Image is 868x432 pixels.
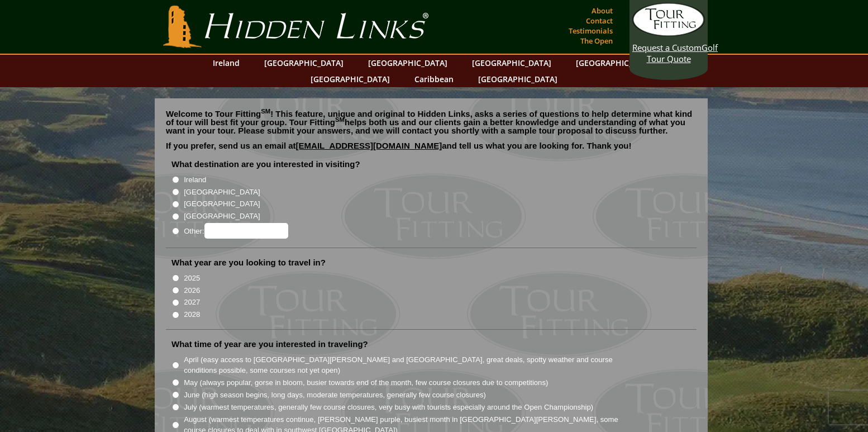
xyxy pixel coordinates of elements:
label: [GEOGRAPHIC_DATA] [184,211,260,222]
label: July (warmest temperatures, generally few course closures, very busy with tourists especially aro... [184,402,593,413]
a: Contact [583,13,616,29]
span: Request a Custom [632,42,702,53]
label: Other: [184,223,288,239]
a: [GEOGRAPHIC_DATA] [259,55,349,71]
sup: SM [261,108,270,115]
label: 2027 [184,297,200,308]
label: What destination are you interested in visiting? [171,159,360,170]
a: The Open [578,33,616,49]
label: What year are you looking to travel in? [171,257,326,268]
label: [GEOGRAPHIC_DATA] [184,187,260,198]
a: About [589,3,616,18]
label: 2026 [184,285,200,296]
a: [GEOGRAPHIC_DATA] [466,55,557,71]
p: Welcome to Tour Fitting ! This feature, unique and original to Hidden Links, asks a series of que... [166,110,697,135]
label: Ireland [184,174,206,186]
a: [GEOGRAPHIC_DATA] [305,71,395,87]
label: April (easy access to [GEOGRAPHIC_DATA][PERSON_NAME] and [GEOGRAPHIC_DATA], great deals, spotty w... [184,354,633,376]
a: [GEOGRAPHIC_DATA] [473,71,563,87]
a: [GEOGRAPHIC_DATA] [363,55,453,71]
label: 2028 [184,309,200,320]
label: June (high season begins, long days, moderate temperatures, generally few course closures) [184,390,486,401]
label: What time of year are you interested in traveling? [171,339,368,350]
label: 2025 [184,273,200,284]
sup: SM [335,116,345,123]
input: Other: [204,223,288,239]
a: [EMAIL_ADDRESS][DOMAIN_NAME] [296,141,442,150]
a: Testimonials [566,23,616,39]
label: [GEOGRAPHIC_DATA] [184,198,260,210]
a: Caribbean [409,71,459,87]
a: Ireland [207,55,245,71]
p: If you prefer, send us an email at and tell us what you are looking for. Thank you! [166,141,697,158]
a: Request a CustomGolf Tour Quote [632,3,705,64]
a: [GEOGRAPHIC_DATA] [570,55,661,71]
label: May (always popular, gorse in bloom, busier towards end of the month, few course closures due to ... [184,377,548,388]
